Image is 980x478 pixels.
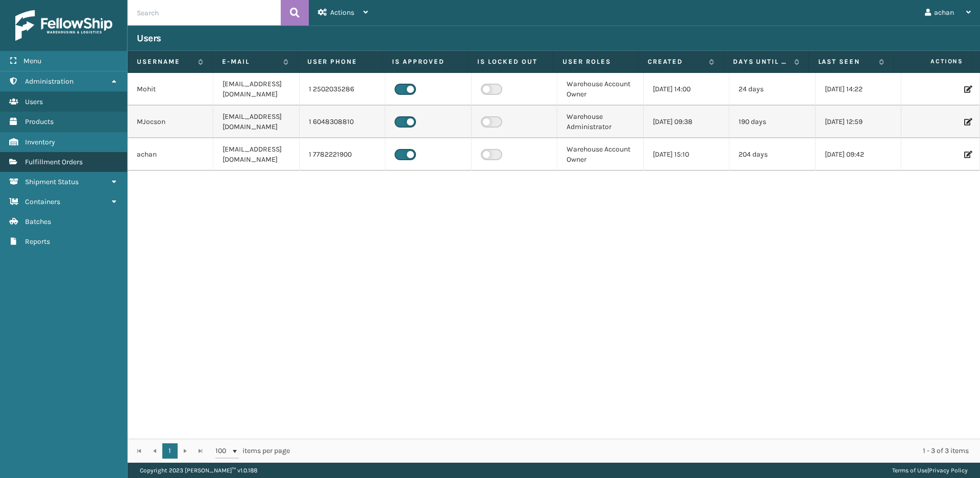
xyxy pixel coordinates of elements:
[25,237,50,246] span: Reports
[23,57,41,65] span: Menu
[137,57,193,66] label: Username
[25,217,51,226] span: Batches
[128,138,213,171] td: achan
[213,138,299,171] td: [EMAIL_ADDRESS][DOMAIN_NAME]
[213,73,299,106] td: [EMAIL_ADDRESS][DOMAIN_NAME]
[300,138,385,171] td: 1 7782221900
[562,57,629,66] label: User Roles
[300,106,385,138] td: 1 6048308810
[557,106,643,138] td: Warehouse Administrator
[892,463,968,478] div: |
[729,138,815,171] td: 204 days
[213,106,299,138] td: [EMAIL_ADDRESS][DOMAIN_NAME]
[222,57,278,66] label: E-mail
[892,467,927,474] a: Terms of Use
[964,151,970,158] i: Edit
[644,73,729,106] td: [DATE] 14:00
[128,73,213,106] td: Mohit
[557,138,643,171] td: Warehouse Account Owner
[140,463,257,478] p: Copyright 2023 [PERSON_NAME]™ v 1.0.188
[816,73,901,106] td: [DATE] 14:22
[964,86,970,93] i: Edit
[964,118,970,125] i: Edit
[128,106,213,138] td: MJocson
[648,57,704,66] label: Created
[729,73,815,106] td: 24 days
[330,8,354,17] span: Actions
[897,53,969,70] span: Actions
[644,106,729,138] td: [DATE] 09:38
[215,446,231,456] span: 100
[304,446,969,456] div: 1 - 3 of 3 items
[733,57,789,66] label: Days until password expires
[477,57,544,66] label: Is Locked Out
[25,138,55,146] span: Inventory
[300,73,385,106] td: 1 2502035286
[137,32,161,44] h3: Users
[816,106,901,138] td: [DATE] 12:59
[25,117,54,126] span: Products
[392,57,458,66] label: Is Approved
[25,178,79,186] span: Shipment Status
[557,73,643,106] td: Warehouse Account Owner
[162,443,178,459] a: 1
[644,138,729,171] td: [DATE] 15:10
[25,97,43,106] span: Users
[816,138,901,171] td: [DATE] 09:42
[929,467,968,474] a: Privacy Policy
[25,77,73,86] span: Administration
[818,57,874,66] label: Last Seen
[15,10,112,41] img: logo
[729,106,815,138] td: 190 days
[25,158,83,166] span: Fulfillment Orders
[307,57,374,66] label: User phone
[25,197,60,206] span: Containers
[215,443,290,459] span: items per page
